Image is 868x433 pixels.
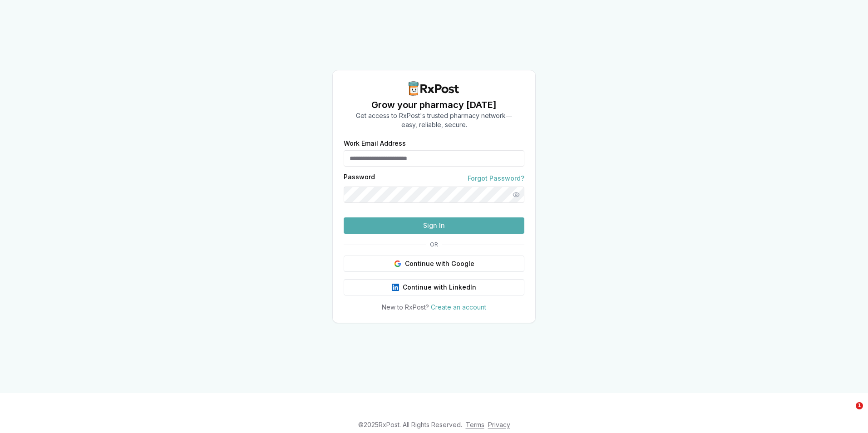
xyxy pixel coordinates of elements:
img: RxPost Logo [405,81,463,96]
p: Get access to RxPost's trusted pharmacy network— easy, reliable, secure. [356,111,512,129]
button: Show password [508,187,524,203]
span: New to RxPost? [382,303,429,311]
a: Privacy [488,421,510,428]
iframe: Intercom live chat [837,402,859,424]
label: Work Email Address [344,140,524,147]
a: Create an account [431,303,486,311]
label: Password [344,174,375,183]
a: Terms [466,421,484,428]
button: Continue with Google [344,256,524,272]
img: Google [394,260,401,267]
button: Continue with LinkedIn [344,279,524,295]
h1: Grow your pharmacy [DATE] [356,98,512,111]
span: 1 [856,402,863,409]
img: LinkedIn [392,284,399,291]
button: Sign In [344,217,524,234]
span: OR [426,241,442,248]
a: Forgot Password? [468,174,524,183]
